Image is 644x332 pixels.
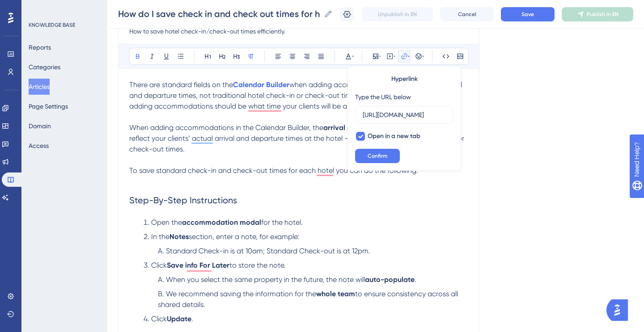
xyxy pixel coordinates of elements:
button: Cancel [440,7,494,21]
div: Type the URL below [355,92,411,102]
button: Publish in EN [562,7,633,21]
span: Need Help? [21,2,56,13]
span: When adding accommodations in the Calendar Builder, the [129,123,323,132]
strong: accommodation modal [182,218,261,227]
span: to store the note. [229,261,286,269]
input: Type the value [363,110,446,120]
button: Save [501,7,555,21]
span: We recommend saving the information for the [166,290,316,298]
span: Hyperlink [391,74,418,84]
button: Page Settings [29,98,68,114]
button: Unpublish in EN [361,7,433,21]
span: Publish in EN [587,11,619,18]
strong: auto-populate [365,275,415,284]
button: Articles [29,79,50,95]
a: Calendar Builder [233,80,289,89]
strong: Save info For Later [167,261,229,269]
span: Confirm [368,152,387,160]
span: Open in a new tab [368,131,420,142]
span: section, enter a note, for example: [189,232,300,241]
strong: Update [167,315,191,323]
iframe: UserGuiding AI Assistant Launcher [606,297,633,324]
strong: whole team [316,290,355,298]
span: when adding accommodations that represent arrival and departure times, not traditional hotel chec... [129,80,464,110]
input: Article Description [129,26,468,37]
span: Standard Check-in is at 10am; Standard Check-out is at 12pm. [166,247,370,255]
span: There are standard fields on the [129,80,233,89]
button: Categories [29,59,60,75]
strong: Notes [169,232,189,241]
div: KNOWLEDGE BASE [29,21,75,29]
button: Reports [29,39,51,55]
input: Article Name [118,8,320,20]
span: are meant to reflect your clients’ actual arrival and departure times at the hotel — not the stan... [129,123,466,153]
button: Access [29,138,49,154]
span: for the hotel. [261,218,303,227]
span: Step-By-Step Instructions [129,195,237,206]
span: . [415,275,416,284]
span: . [191,315,193,323]
span: In the [151,232,169,241]
span: When you select the same property in the future, the note will [166,275,365,284]
span: Click [151,261,167,269]
span: Open the [151,218,182,227]
button: Domain [29,118,51,134]
button: Confirm [355,149,400,163]
span: Click [151,315,167,323]
span: To save standard check-in and check-out times for each hotel you can do the following: [129,166,418,175]
span: Unpublish in EN [378,11,417,18]
span: Cancel [458,11,476,18]
strong: arrival and departure fields [323,123,415,132]
span: Save [521,11,534,18]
